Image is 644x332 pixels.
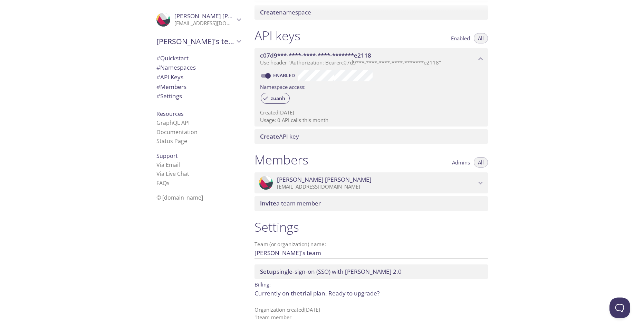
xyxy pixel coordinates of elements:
a: Via Email [156,161,180,169]
span: Ready to ? [328,289,379,297]
div: zuanh [261,93,290,104]
div: Juan gustavo [151,8,246,31]
span: trial [300,289,312,297]
div: Quickstart [151,53,246,63]
a: Status Page [156,137,187,145]
span: Resources [156,110,184,118]
span: [PERSON_NAME] [PERSON_NAME] [174,12,269,20]
button: All [474,33,488,43]
span: Support [156,152,178,160]
div: Setup SSO [254,264,488,279]
p: Usage: 0 API calls this month [260,117,482,124]
div: Team Settings [151,91,246,101]
div: Create API Key [254,129,488,144]
p: Organization created [DATE] 1 team member [254,306,488,321]
span: [PERSON_NAME] [PERSON_NAME] [277,176,372,183]
iframe: Help Scout Beacon - Open [609,298,630,318]
div: API Keys [151,72,246,82]
span: Create [260,8,279,16]
span: single-sign-on (SSO) with [PERSON_NAME] 2.0 [260,268,402,275]
p: Currently on the plan. [254,289,488,298]
span: # [156,83,160,91]
button: Admins [448,157,474,168]
span: # [156,73,160,81]
a: upgrade [354,289,377,297]
span: Create [260,132,279,140]
h1: API keys [254,28,300,43]
div: Namespaces [151,63,246,72]
label: Team (or organization) name: [254,242,326,247]
a: Documentation [156,128,198,136]
span: Quickstart [156,54,189,62]
div: Invite a team member [254,196,488,211]
div: Create namespace [254,5,488,20]
div: Juan's team [151,32,246,50]
div: Juan gustavo [254,172,488,194]
p: Created [DATE] [260,109,482,116]
h1: Members [254,152,308,168]
span: a team member [260,199,321,207]
span: # [156,54,160,62]
p: Billing: [254,279,488,289]
p: [EMAIL_ADDRESS][DOMAIN_NAME] [174,20,234,27]
span: s [167,179,170,187]
a: GraphQL API [156,119,190,127]
div: Members [151,82,246,92]
span: namespace [260,8,311,16]
a: Via Live Chat [156,170,189,178]
button: Enabled [447,33,474,43]
span: # [156,63,160,71]
span: © [DOMAIN_NAME] [156,194,203,201]
label: Namespace access: [260,81,306,91]
span: Settings [156,92,182,100]
span: Setup [260,268,277,275]
a: FAQ [156,179,170,187]
span: Invite [260,199,276,207]
span: [PERSON_NAME]'s team [156,37,234,46]
span: API Keys [156,73,183,81]
span: Namespaces [156,63,196,71]
span: # [156,92,160,100]
span: API key [260,132,299,140]
button: All [474,157,488,168]
p: [EMAIL_ADDRESS][DOMAIN_NAME] [277,183,476,190]
a: Enabled [272,72,298,79]
h1: Settings [254,219,488,235]
span: zuanh [267,95,289,101]
span: Members [156,83,186,91]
